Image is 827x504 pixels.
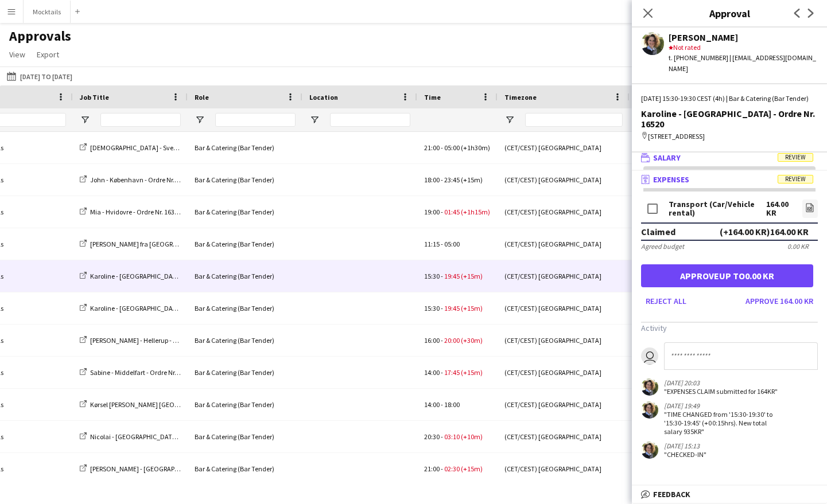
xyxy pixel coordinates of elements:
span: 03:10 [444,432,460,441]
span: Karoline - [GEOGRAPHIC_DATA] - Ordre Nr. 16520 [90,304,232,312]
app-user-avatar: Katrine Johansen [641,378,658,396]
span: Expenses [653,174,689,185]
button: Mocktails [24,1,71,23]
div: ExpensesReview [632,188,827,474]
span: 15:30 [424,304,440,312]
span: - [441,272,443,280]
span: - [441,464,443,473]
a: [PERSON_NAME] fra [GEOGRAPHIC_DATA] til [GEOGRAPHIC_DATA] [80,240,284,248]
span: 01:45 [444,208,460,216]
a: Nicolai - [GEOGRAPHIC_DATA] - Ordre Nr. 16482 [80,432,228,441]
span: - [441,304,443,312]
button: Approveup to0.00 KR [641,264,813,287]
span: - [441,336,443,345]
h3: Activity [641,323,818,333]
span: 16:00 [424,336,440,345]
div: (CET/CEST) [GEOGRAPHIC_DATA] [498,292,630,324]
div: (CET/CEST) [GEOGRAPHIC_DATA] [498,389,630,420]
span: 05:00 [444,240,460,248]
div: Bar & Catering (Bar Tender) [188,453,302,485]
div: Transport (Car/Vehicle rental) [669,200,766,217]
button: [DATE] to [DATE] [5,69,75,83]
div: Bar & Catering (Bar Tender) [188,357,302,388]
a: John - København - Ordre Nr. 14995 [80,175,193,184]
div: 164.00 KR [766,200,795,217]
span: (+10m) [461,432,483,441]
a: Karoline - [GEOGRAPHIC_DATA] - Ordre Nr. 16520 [80,272,232,280]
a: Export [32,47,64,62]
a: [PERSON_NAME] - Hellerup - Ordre Nr. 16483 [80,336,218,345]
div: Agreed budget [641,242,684,251]
span: 20:00 [444,336,460,345]
span: Sabine - Middelfart - Ordre Nr. 16085 [90,368,195,377]
span: - [441,432,443,441]
span: - [441,175,443,184]
div: (CET/CEST) [GEOGRAPHIC_DATA] [498,132,630,163]
span: Time [424,93,441,101]
span: 18:00 [424,175,440,184]
div: (CET/CEST) [GEOGRAPHIC_DATA] [498,196,630,228]
span: [PERSON_NAME] - Hellerup - Ordre Nr. 16483 [90,336,218,345]
span: 17:45 [444,368,460,377]
button: Approve 164.00 KR [741,292,818,310]
div: "EXPENSES CLAIM submitted for 164KR" [664,387,778,396]
span: View [9,49,25,60]
span: Karoline - [GEOGRAPHIC_DATA] - Ordre Nr. 16520 [90,272,232,280]
span: [PERSON_NAME] fra [GEOGRAPHIC_DATA] til [GEOGRAPHIC_DATA] [90,240,284,248]
div: [DATE] 15:13 [664,442,706,450]
mat-expansion-panel-header: SalaryReview [632,149,827,166]
button: Open Filter Menu [504,115,515,125]
button: Open Filter Menu [195,115,205,125]
span: 15:30 [424,272,440,280]
span: Export [37,49,59,60]
div: Bar & Catering (Bar Tender) [188,228,302,260]
span: - [441,400,443,409]
span: [PERSON_NAME] - [GEOGRAPHIC_DATA] - Ordre Nr. 16489 [90,464,256,473]
div: (CET/CEST) [GEOGRAPHIC_DATA] [498,421,630,452]
span: Feedback [653,489,690,499]
div: Bar & Catering (Bar Tender) [188,421,302,452]
span: Location [309,93,338,101]
div: "CHECKED-IN" [664,450,706,459]
span: (+15m) [461,368,483,377]
span: (+30m) [461,336,483,345]
input: Location Filter Input [330,113,410,127]
div: [STREET_ADDRESS] [641,131,818,142]
div: Bar & Catering (Bar Tender) [188,132,302,163]
span: Review [778,153,813,162]
span: (+15m) [461,464,483,473]
div: 0.00 KR [787,242,809,251]
span: Review [778,175,813,183]
span: 18:00 [444,400,460,409]
div: (+164.00 KR) 164.00 KR [720,226,809,237]
span: 19:00 [424,208,440,216]
div: t. [PHONE_NUMBER] | [EMAIL_ADDRESS][DOMAIN_NAME] [669,53,818,73]
a: Karoline - [GEOGRAPHIC_DATA] - Ordre Nr. 16520 [80,304,232,312]
span: 21:00 [424,464,440,473]
input: Timezone Filter Input [525,113,623,127]
app-user-avatar: Katrine Johansen [641,401,658,419]
div: Bar & Catering (Bar Tender) [188,260,302,292]
div: (CET/CEST) [GEOGRAPHIC_DATA] [498,325,630,356]
span: Salary [653,153,681,163]
span: Role [195,93,209,101]
a: View [5,47,30,62]
div: Bar & Catering (Bar Tender) [188,325,302,356]
span: - [441,143,443,152]
button: Open Filter Menu [309,115,320,125]
a: Sabine - Middelfart - Ordre Nr. 16085 [80,368,195,377]
div: [DATE] 19:49 [664,401,782,410]
div: Karoline - [GEOGRAPHIC_DATA] - Ordre Nr. 16520 [641,108,818,129]
span: Nicolai - [GEOGRAPHIC_DATA] - Ordre Nr. 16482 [90,432,228,441]
span: John - København - Ordre Nr. 14995 [90,175,193,184]
div: Not rated [669,42,818,53]
div: Bar & Catering (Bar Tender) [188,389,302,420]
mat-expansion-panel-header: Feedback [632,486,827,503]
a: [PERSON_NAME] - [GEOGRAPHIC_DATA] - Ordre Nr. 16489 [80,464,256,473]
a: Kørsel [PERSON_NAME] [GEOGRAPHIC_DATA] [80,400,222,409]
span: 23:45 [444,175,460,184]
span: (+15m) [461,175,483,184]
span: 02:30 [444,464,460,473]
div: [DATE] 20:03 [664,378,778,387]
h3: Approval [632,6,827,21]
